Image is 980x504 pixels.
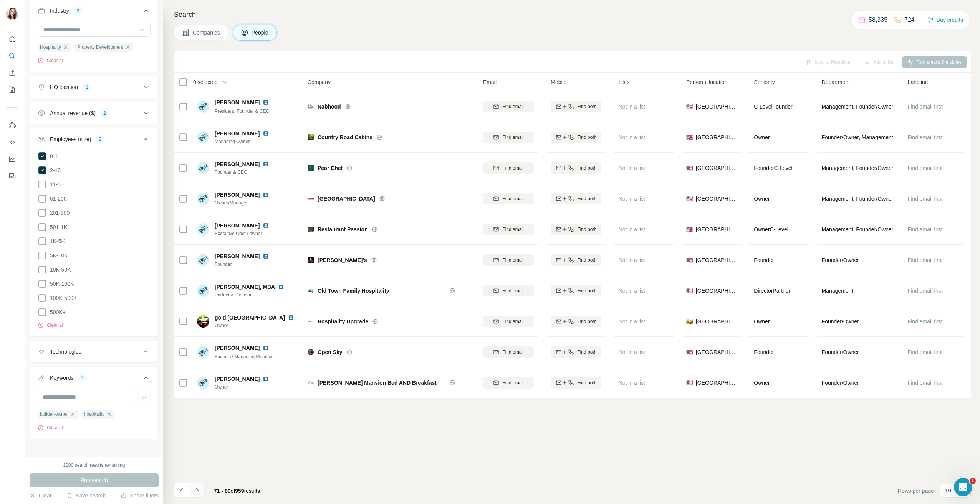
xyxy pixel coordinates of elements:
button: Use Surfe API [6,135,18,149]
button: Find email [483,254,534,266]
span: People [252,29,269,36]
img: Avatar [197,223,209,236]
span: Find both [577,257,596,264]
span: Find email first [908,104,943,110]
button: Find both [551,101,601,112]
span: [GEOGRAPHIC_DATA] [318,195,375,203]
span: Owner [754,134,770,140]
span: Landline [908,78,928,86]
span: 🇺🇸 [686,164,693,172]
button: HQ location1 [30,78,158,96]
button: Technologies [30,343,158,361]
p: 724 [904,15,915,25]
button: Find email [483,346,534,358]
div: 2 [78,374,87,381]
img: LinkedIn logo [263,161,269,167]
img: Logo of Open Sky [308,349,314,355]
span: Find email [502,287,523,294]
span: Founder/Owner, Management [822,133,893,141]
img: LinkedIn logo [263,376,269,382]
img: Avatar [197,100,209,113]
span: Founder/Owner [822,348,859,356]
span: Rows per page [898,487,934,495]
img: Logo of Restaurant Passion [308,226,314,232]
span: Company [308,78,331,86]
button: Find email [483,316,534,327]
span: Management [822,287,853,295]
div: 1200 search results remaining [63,462,125,469]
span: Pear Chef [318,164,343,172]
img: LinkedIn logo [288,315,294,321]
span: Companies [193,29,221,36]
span: Founder [754,349,774,355]
span: Partner & Director [215,292,293,298]
span: Owner [215,322,299,329]
span: [GEOGRAPHIC_DATA] [696,379,737,387]
img: Logo of Hospitality Upgrade [308,318,314,324]
span: Founder/ Managing Member [215,354,273,359]
div: HQ location [50,83,78,91]
span: Find email first [908,318,943,324]
div: 1 [83,84,91,91]
span: Restaurant Passion [318,226,368,233]
span: Owner [754,196,770,202]
button: Dashboard [6,152,18,166]
span: Not in a list [619,318,645,324]
span: 🇺🇸 [686,226,693,233]
span: [PERSON_NAME] [215,344,260,352]
span: Seniority [754,78,775,86]
span: Not in a list [619,165,645,171]
span: [PERSON_NAME] [215,130,260,137]
span: Find email first [908,257,943,263]
span: Find email [502,257,523,264]
span: Old Town Family Hospitality [318,288,389,294]
span: 71 - 80 [214,488,231,494]
img: Logo of Babushka's [308,257,314,263]
button: Find both [551,224,601,235]
span: 🇺🇸 [686,103,693,110]
button: My lists [6,83,18,97]
img: LinkedIn logo [278,284,284,290]
img: Avatar [197,377,209,389]
span: Find email first [908,288,943,294]
button: Find both [551,132,601,143]
span: C-Level Founder [754,104,792,110]
span: Owner [215,384,278,390]
span: Mobile [551,78,566,86]
span: Country Road Cabins [318,133,372,141]
iframe: Intercom live chat [954,478,972,496]
span: Find email [502,165,523,171]
span: Find both [577,226,596,233]
span: Nabhood [318,103,341,110]
span: 🇲🇲 [686,318,693,325]
button: Clear [30,492,51,499]
span: Find both [577,287,596,294]
span: Find email [502,134,523,141]
div: Industry [50,7,69,15]
button: Quick start [6,32,18,46]
button: Keywords2 [30,369,158,390]
span: Find both [577,165,596,171]
span: 11-50 [47,181,64,188]
span: [PERSON_NAME], MBA [215,283,275,291]
span: 0 selected [193,78,218,86]
button: Find both [551,193,601,204]
span: Find email first [908,134,943,140]
div: 2 [100,110,109,117]
button: Save search [66,492,106,499]
img: LinkedIn logo [263,345,269,351]
span: Owner [754,380,770,386]
span: 🇺🇸 [686,287,693,295]
span: Management, Founder/Owner [822,195,894,203]
img: Avatar [197,193,209,205]
div: 2 [96,136,104,143]
img: LinkedIn logo [263,99,269,105]
span: [GEOGRAPHIC_DATA] [696,103,737,110]
span: 0-1 [47,152,58,160]
div: 2 [74,7,83,14]
span: 🇺🇸 [686,133,693,141]
img: Logo of Schuster Mansion Bed AND Breakfast [308,380,314,386]
span: Email [483,78,497,86]
span: Find both [577,103,596,110]
button: Employees (size)2 [30,130,158,152]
